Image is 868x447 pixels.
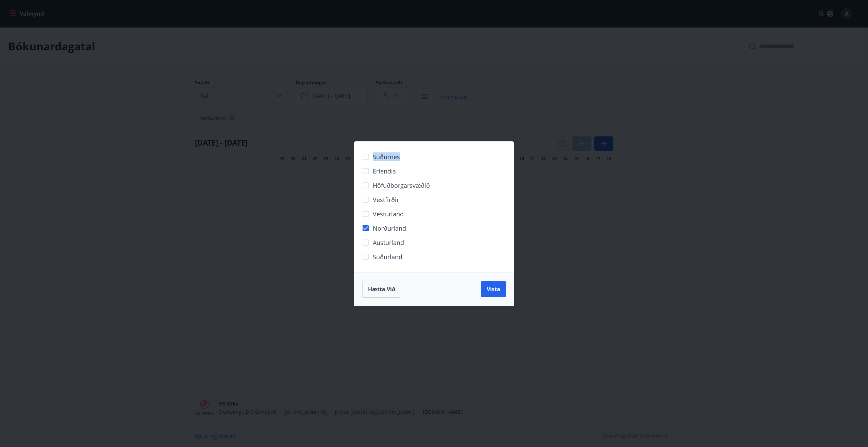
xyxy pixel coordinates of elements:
span: Höfuðborgarsvæðið [373,181,430,190]
span: Vista [487,285,500,293]
button: Hætta við [362,281,401,298]
span: Vesturland [373,210,404,218]
button: Vista [481,281,506,297]
span: Suðurnes [373,152,400,161]
span: Austurland [373,238,404,247]
span: Erlendis [373,167,396,176]
span: Vestfirðir [373,195,399,204]
span: Hætta við [368,285,395,293]
span: Norðurland [373,224,406,233]
span: Suðurland [373,252,402,261]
